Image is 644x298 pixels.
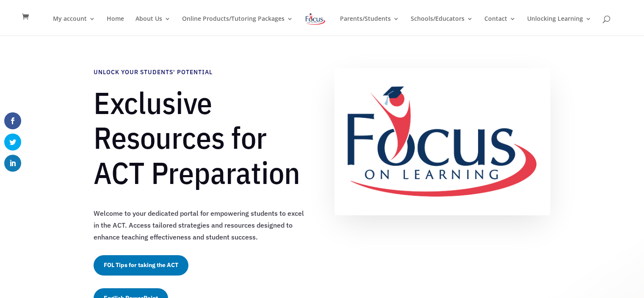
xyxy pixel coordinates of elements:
[94,85,310,195] h1: Exclusive Resources for ACT Preparation
[527,16,591,36] a: Unlocking Learning
[411,16,473,36] a: Schools/Educators
[107,16,124,36] a: Home
[182,16,293,36] a: Online Products/Tutoring Packages
[484,16,516,36] a: Contact
[94,68,310,81] h4: Unlock Your Students' Potential
[53,16,95,36] a: My account
[334,68,550,215] img: FullColor_FullLogo_Medium_TBG
[135,16,171,36] a: About Us
[94,255,188,276] a: FOL Tips for taking the ACT
[94,207,310,243] p: Welcome to your dedicated portal for empowering students to excel in the ACT. Access tailored str...
[304,11,326,27] img: Focus on Learning
[340,16,399,36] a: Parents/Students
